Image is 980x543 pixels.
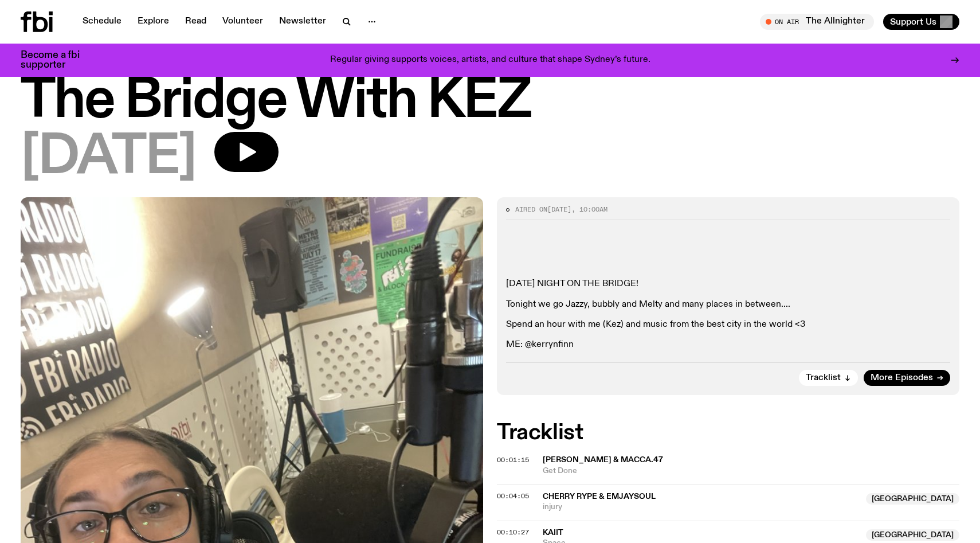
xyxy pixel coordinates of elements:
button: Support Us [883,14,959,30]
span: , 10:00am [571,205,607,214]
p: Tonight we go Jazzy, bubbly and Melty and many places in between.... [506,299,950,310]
a: Schedule [76,14,128,30]
h3: Become a fbi supporter [21,50,94,70]
span: Cherry Rype & emjaysoul [543,493,656,501]
span: [GEOGRAPHIC_DATA] [866,493,959,505]
span: Kaiit [543,529,563,537]
span: 00:01:15 [497,455,529,464]
p: Spend an hour with me (Kez) and music from the best city in the world <3 [506,319,950,330]
a: Volunteer [215,14,270,30]
span: Get Done [543,466,959,476]
p: Regular giving supports voices, artists, and culture that shape Sydney’s future. [330,55,650,65]
button: On AirThe Allnighter [760,14,874,30]
span: [PERSON_NAME] & Macca.47 [543,456,663,464]
p: [DATE] NIGHT ON THE BRIDGE! [506,279,950,290]
span: [GEOGRAPHIC_DATA] [866,529,959,541]
button: Tracklist [799,370,858,386]
span: Support Us [890,17,936,27]
span: 00:04:05 [497,491,529,501]
span: [DATE] [21,132,196,183]
button: 00:10:27 [497,529,529,536]
span: Tracklist [806,374,841,382]
span: More Episodes [871,374,933,382]
button: 00:01:15 [497,457,529,463]
h2: Tracklist [497,423,959,443]
span: injury [543,502,859,513]
a: Read [178,14,213,30]
span: [DATE] [547,205,571,214]
a: Explore [131,14,176,30]
button: 00:04:05 [497,493,529,499]
span: Aired on [515,205,547,214]
h1: The Bridge With KEZ [21,76,959,127]
span: 00:10:27 [497,528,529,537]
a: More Episodes [864,370,950,386]
a: Newsletter [272,14,333,30]
p: ME: @kerrynfinn [506,339,950,350]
